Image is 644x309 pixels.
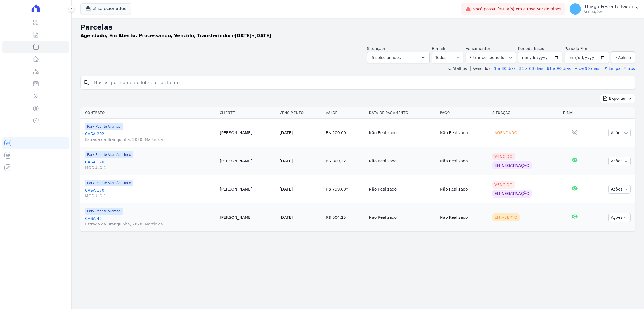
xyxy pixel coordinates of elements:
span: 5 selecionados [372,54,401,61]
button: TP Thiago Pessatto Faqui Ver opções [565,1,644,17]
p: de a [80,32,271,39]
a: 31 a 60 dias [519,66,543,71]
span: TP [573,7,577,11]
strong: [DATE] [254,33,271,38]
a: 61 a 90 dias [547,66,571,71]
td: Não Realizado [367,119,438,147]
th: Cliente [217,107,277,119]
button: Aplicar [611,51,635,63]
td: Não Realizado [438,147,490,175]
a: + de 90 dias [574,66,599,71]
span: MODULO 1 [85,193,215,199]
th: Situação [490,107,561,119]
th: Valor [324,107,367,119]
span: Park Poente Viamão - Inco [85,151,133,158]
label: Período Inicío: [518,46,546,51]
strong: [DATE] [235,33,252,38]
a: CASA 202Estrada da Branquinha, 2020, Martinica [85,131,215,142]
p: Thiago Pessatto Faqui [584,4,633,9]
label: Situação: [367,46,385,51]
button: 5 selecionados [367,52,430,63]
td: Não Realizado [438,175,490,203]
a: [DATE] [280,215,293,220]
td: R$ 800,22 [324,147,367,175]
th: Contrato [80,107,217,119]
label: ↯ Atalhos [448,66,467,71]
a: [DATE] [280,187,293,191]
strong: Agendado, Em Aberto, Processando, Vencido, Transferindo [80,33,229,38]
label: Vencimento: [466,46,490,51]
div: Vencido [492,181,515,189]
td: Não Realizado [367,175,438,203]
label: Vencidos: [470,66,492,71]
th: Vencimento [277,107,324,119]
a: CASA 170MODULO 1 [85,187,215,199]
span: Park Poente Viamão - Inco [85,180,133,186]
button: Ações [608,129,631,137]
div: Em negativação [492,161,532,169]
span: Estrada da Branquinha, 2020, Martinica [85,221,215,227]
span: MODULO 1 [85,165,215,170]
a: ✗ Limpar Filtros [602,66,635,71]
button: Ações [608,213,631,222]
th: Pago [438,107,490,119]
p: Ver opções [584,9,633,14]
button: Ações [608,185,631,194]
span: Park Poente Viamão [85,123,123,130]
td: [PERSON_NAME] [217,147,277,175]
td: [PERSON_NAME] [217,119,277,147]
td: R$ 504,25 [324,203,367,232]
div: Agendado [492,129,519,137]
a: [DATE] [280,159,293,163]
td: Não Realizado [438,119,490,147]
a: 1 a 30 dias [494,66,516,71]
a: CASA 45Estrada da Branquinha, 2020, Martinica [85,216,215,227]
button: Ações [608,157,631,165]
h2: Parcelas [80,22,635,32]
label: Período Fim: [565,46,609,52]
span: Estrada da Branquinha, 2020, Martinica [85,137,215,142]
td: [PERSON_NAME] [217,203,277,232]
label: E-mail: [432,46,446,51]
span: Você possui fatura(s) em atraso. [473,6,561,12]
td: Não Realizado [438,203,490,232]
td: R$ 799,00 [324,175,367,203]
th: E-mail [561,107,588,119]
button: 3 selecionados [80,3,131,14]
a: [DATE] [280,130,293,135]
td: Não Realizado [367,147,438,175]
td: Não Realizado [367,203,438,232]
a: CASA 170MODULO 1 [85,159,215,170]
td: [PERSON_NAME] [217,175,277,203]
button: Exportar [600,94,635,103]
th: Data de Pagamento [367,107,438,119]
div: Vencido [492,153,515,160]
td: R$ 200,00 [324,119,367,147]
div: Em Aberto [492,213,520,221]
div: Em negativação [492,190,532,198]
span: Park Poente Viamão [85,208,123,215]
a: Ver detalhes [537,7,561,11]
input: Buscar por nome do lote ou do cliente [91,77,633,88]
i: search [83,79,90,86]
